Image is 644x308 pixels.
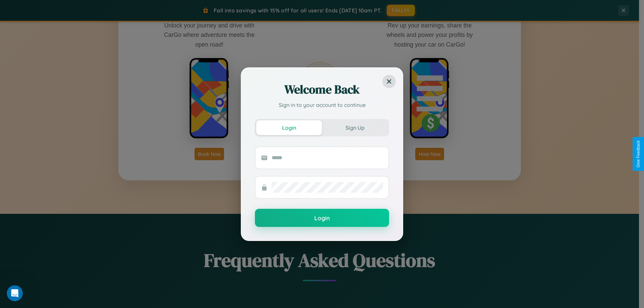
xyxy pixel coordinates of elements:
button: Sign Up [322,120,388,135]
h2: Welcome Back [255,81,389,98]
div: Give Feedback [636,140,641,168]
p: Sign in to your account to continue [255,101,389,109]
iframe: Intercom live chat [7,285,23,301]
button: Login [255,209,389,227]
button: Login [256,120,322,135]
